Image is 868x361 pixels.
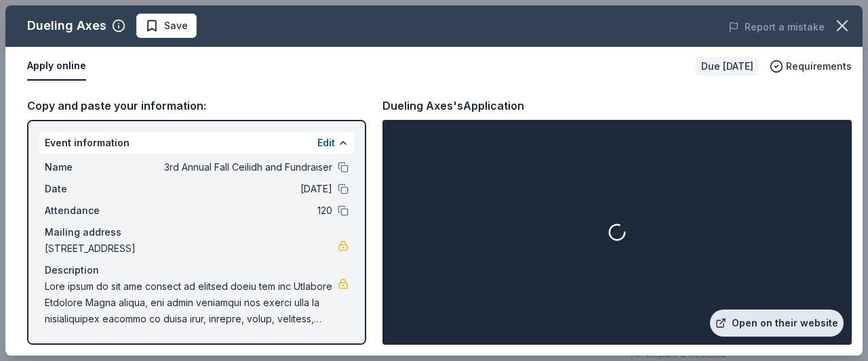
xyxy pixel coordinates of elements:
button: Edit [317,135,335,151]
span: [STREET_ADDRESS] [45,240,338,257]
div: Mailing address [45,224,349,240]
a: Open on their website [710,310,844,337]
span: Requirements [786,58,852,75]
span: Lore ipsum do sit ame consect ad elitsed doeiu tem inc Utlabore Etdolore Magna aliqua, eni admin ... [45,278,338,327]
div: Event information [39,132,354,154]
span: Name [45,159,136,175]
span: Save [164,18,188,34]
div: Dueling Axes [27,15,106,37]
button: Report a mistake [728,19,825,35]
span: Attendance [45,203,136,219]
span: Date [45,181,136,197]
div: Due [DATE] [696,57,759,76]
div: Dueling Axes's Application [382,97,524,114]
button: Apply online [27,52,86,81]
div: Copy and paste your information: [27,97,366,114]
button: Save [136,14,197,38]
span: 120 [136,203,332,219]
span: 3rd Annual Fall Ceilidh and Fundraiser [136,159,332,175]
div: Description [45,262,349,278]
span: [DATE] [136,181,332,197]
button: Requirements [770,58,852,75]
